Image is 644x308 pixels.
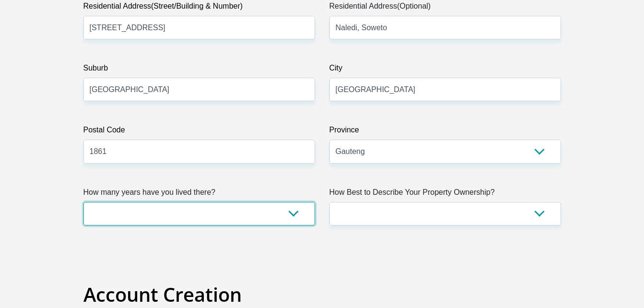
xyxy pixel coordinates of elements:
[329,140,561,163] select: Please Select a Province
[329,62,561,78] label: City
[329,187,561,202] label: How Best to Describe Your Property Ownership?
[329,16,561,39] input: Address line 2 (Optional)
[83,62,315,78] label: Suburb
[83,140,315,163] input: Postal Code
[83,202,315,225] select: Please select a value
[83,16,315,39] input: Valid residential address
[83,78,315,101] input: Suburb
[83,283,561,306] h2: Account Creation
[329,78,561,101] input: City
[329,124,561,140] label: Province
[83,0,315,16] label: Residential Address(Street/Building & Number)
[83,187,315,202] label: How many years have you lived there?
[329,0,561,16] label: Residential Address(Optional)
[83,124,315,140] label: Postal Code
[329,202,561,225] select: Please select a value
